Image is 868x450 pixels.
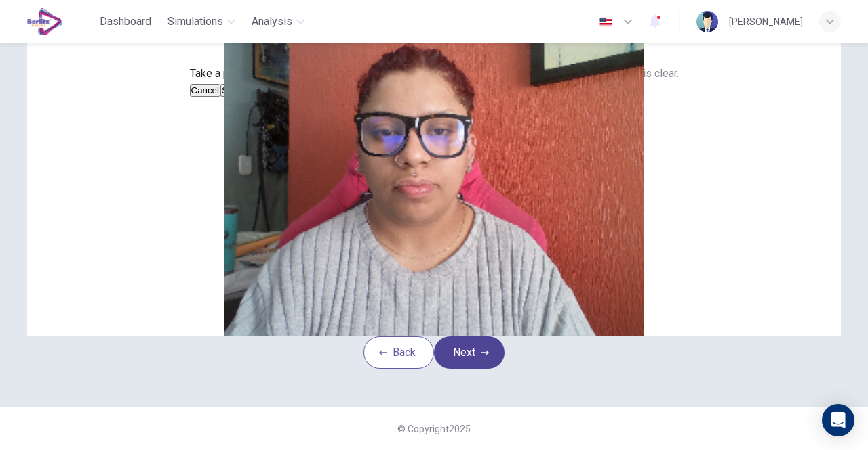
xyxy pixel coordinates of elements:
button: Analysis [246,9,310,34]
button: Dashboard [94,9,157,34]
button: Back [363,336,434,369]
img: EduSynch logo [27,8,63,35]
span: Analysis [252,14,292,30]
img: Profile picture [696,11,718,32]
button: Simulations [162,9,241,34]
img: en [597,17,614,27]
span: Dashboard [100,14,151,30]
span: Simulations [167,14,223,30]
div: [PERSON_NAME] [729,14,803,30]
a: EduSynch logo [27,8,94,35]
span: © Copyright 2025 [397,424,471,434]
div: Open Intercom Messenger [822,404,854,436]
button: Next [434,336,505,369]
img: preview screemshot [27,12,841,336]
